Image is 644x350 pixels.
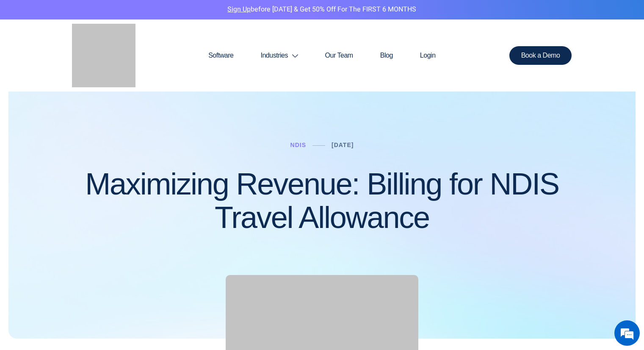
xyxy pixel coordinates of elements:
[312,35,367,76] a: Our Team
[6,4,638,15] p: before [DATE] & Get 50% Off for the FIRST 6 MONTHS
[247,35,311,76] a: Industries
[195,35,247,76] a: Software
[72,167,572,234] h1: Maximizing Revenue: Billing for NDIS Travel Allowance
[290,142,306,148] a: NDIS
[521,52,560,59] span: Book a Demo
[509,46,572,65] a: Book a Demo
[367,35,406,76] a: Blog
[227,4,251,14] a: Sign Up
[332,142,354,148] a: [DATE]
[406,35,449,76] a: Login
